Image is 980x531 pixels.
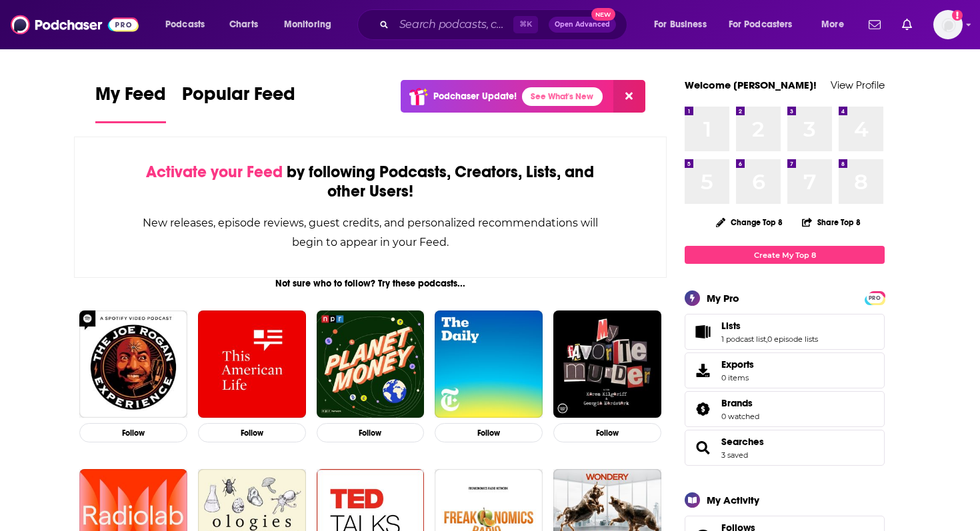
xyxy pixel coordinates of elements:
[275,14,349,35] button: open menu
[766,334,767,344] span: ,
[707,494,759,506] div: My Activity
[229,15,258,34] span: Charts
[721,412,759,421] a: 0 watched
[867,293,883,303] span: PRO
[821,15,844,34] span: More
[689,438,716,457] a: Searches
[685,391,885,427] span: Brands
[198,423,306,442] button: Follow
[553,423,661,442] button: Follow
[933,10,963,39] img: User Profile
[156,14,222,35] button: open menu
[591,8,615,21] span: New
[11,12,139,37] img: Podchaser - Follow, Share and Rate Podcasts
[952,10,963,21] svg: Add a profile image
[708,214,791,231] button: Change Top 8
[720,14,812,35] button: open menu
[933,10,963,39] span: Logged in as danikarchmer
[394,14,513,35] input: Search podcasts, credits, & more...
[284,15,331,34] span: Monitoring
[435,423,543,442] button: Follow
[812,14,861,35] button: open menu
[435,310,543,418] img: The Daily
[707,292,739,304] div: My Pro
[433,91,517,102] p: Podchaser Update!
[522,87,603,106] a: See What's New
[721,358,754,370] span: Exports
[317,423,425,442] button: Follow
[729,15,793,34] span: For Podcasters
[165,15,205,34] span: Podcasts
[721,320,741,332] span: Lists
[801,209,861,235] button: Share Top 8
[317,310,425,418] img: Planet Money
[79,310,187,418] img: The Joe Rogan Experience
[685,352,885,388] a: Exports
[95,83,166,113] span: My Feed
[146,162,283,182] span: Activate your Feed
[654,15,707,34] span: For Business
[721,373,754,382] span: 0 items
[553,310,661,418] img: My Favorite Murder with Karen Kilgariff and Georgia Hardstark
[555,21,610,28] span: Open Advanced
[685,430,885,466] span: Searches
[79,423,187,442] button: Follow
[685,314,885,350] span: Lists
[721,320,818,332] a: Lists
[549,17,616,33] button: Open AdvancedNew
[513,16,538,33] span: ⌘ K
[141,213,599,252] div: New releases, episode reviews, guest credits, and personalized recommendations will begin to appe...
[933,10,963,39] button: Show profile menu
[645,14,723,35] button: open menu
[198,310,306,418] img: This American Life
[95,83,166,123] a: My Feed
[689,361,716,380] span: Exports
[867,292,883,302] a: PRO
[721,450,748,460] a: 3 saved
[689,400,716,418] a: Brands
[182,83,295,113] span: Popular Feed
[721,436,764,448] a: Searches
[370,9,640,40] div: Search podcasts, credits, & more...
[721,334,766,344] a: 1 podcast list
[182,83,295,123] a: Popular Feed
[685,79,817,91] a: Welcome [PERSON_NAME]!
[689,322,716,341] a: Lists
[141,163,599,201] div: by following Podcasts, Creators, Lists, and other Users!
[221,14,266,35] a: Charts
[767,334,818,344] a: 0 episode lists
[721,397,759,409] a: Brands
[863,13,886,36] a: Show notifications dropdown
[74,278,667,289] div: Not sure who to follow? Try these podcasts...
[897,13,917,36] a: Show notifications dropdown
[831,79,885,91] a: View Profile
[721,397,753,409] span: Brands
[685,246,885,264] a: Create My Top 8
